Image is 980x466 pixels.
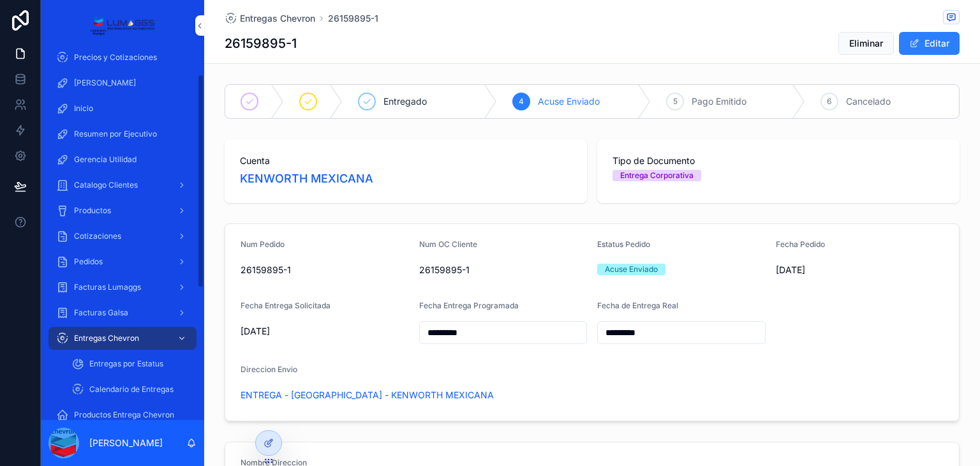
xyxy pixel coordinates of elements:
[673,96,678,107] span: 5
[838,32,894,55] button: Eliminar
[48,71,197,94] a: [PERSON_NAME]
[74,257,103,267] span: Pedidos
[776,264,944,276] span: [DATE]
[846,95,891,108] span: Cancelado
[419,239,477,249] span: Num OC Cliente
[419,301,519,310] span: Fecha Entrega Programada
[48,225,197,248] a: Cotizaciones
[64,352,197,375] a: Entregas por Estatus
[74,410,174,420] span: Productos Entrega Chevron
[74,180,138,190] span: Catalogo Clientes
[827,96,831,107] span: 6
[225,34,297,52] h1: 26159895-1
[48,97,197,120] a: Inicio
[41,51,204,420] div: scrollable content
[74,282,141,292] span: Facturas Lumaggs
[597,239,650,249] span: Estatus Pedido
[90,15,154,36] img: App logo
[48,250,197,273] a: Pedidos
[48,46,197,69] a: Precios y Cotizaciones
[383,95,427,108] span: Entregado
[48,403,197,426] a: Productos Entrega Chevron
[89,437,163,449] p: [PERSON_NAME]
[612,154,944,167] span: Tipo de Documento
[538,95,600,108] span: Acuse Enviado
[776,239,825,249] span: Fecha Pedido
[328,12,378,25] a: 26159895-1
[74,52,157,63] span: Precios y Cotizaciones
[48,174,197,197] a: Catalogo Clientes
[48,327,197,350] a: Entregas Chevron
[241,239,285,249] span: Num Pedido
[48,123,197,146] a: Resumen por Ejecutivo
[48,199,197,222] a: Productos
[74,333,139,343] span: Entregas Chevron
[48,276,197,299] a: Facturas Lumaggs
[597,301,678,310] span: Fecha de Entrega Real
[74,308,128,318] span: Facturas Galsa
[241,365,297,374] span: Direccion Envio
[89,359,163,369] span: Entregas por Estatus
[64,378,197,401] a: Calendario de Entregas
[74,231,121,241] span: Cotizaciones
[620,170,694,181] div: Entrega Corporativa
[692,95,746,108] span: Pago Emitido
[849,37,883,50] span: Eliminar
[240,12,315,25] span: Entregas Chevron
[89,384,174,395] span: Calendario de Entregas
[74,154,137,165] span: Gerencia Utilidad
[605,264,658,275] div: Acuse Enviado
[74,206,111,216] span: Productos
[74,78,136,88] span: [PERSON_NAME]
[240,154,572,167] span: Cuenta
[241,264,409,276] span: 26159895-1
[74,129,157,139] span: Resumen por Ejecutivo
[241,325,409,338] span: [DATE]
[74,103,93,114] span: Inicio
[241,389,494,402] a: ENTREGA - [GEOGRAPHIC_DATA] - KENWORTH MEXICANA
[241,301,330,310] span: Fecha Entrega Solicitada
[419,264,588,276] span: 26159895-1
[48,301,197,324] a: Facturas Galsa
[225,12,315,25] a: Entregas Chevron
[48,148,197,171] a: Gerencia Utilidad
[899,32,960,55] button: Editar
[240,170,373,188] a: KENWORTH MEXICANA
[519,96,524,107] span: 4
